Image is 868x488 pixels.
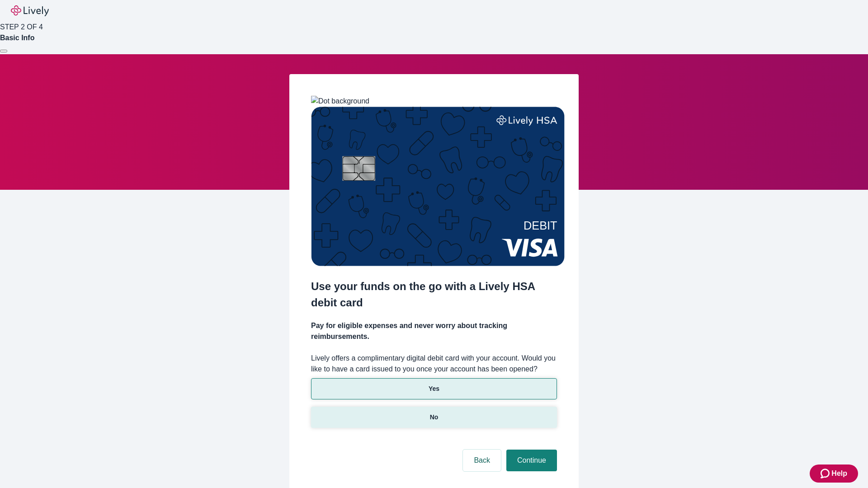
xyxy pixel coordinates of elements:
[311,378,557,399] button: Yes
[506,450,557,471] button: Continue
[311,353,557,375] label: Lively offers a complimentary digital debit card with your account. Would you like to have a card...
[311,320,557,342] h4: Pay for eligible expenses and never worry about tracking reimbursements.
[821,468,831,479] svg: Zendesk support icon
[430,413,439,422] p: No
[311,96,369,107] img: Dot background
[463,450,501,471] button: Back
[810,465,858,483] button: Zendesk support iconHelp
[429,384,439,394] p: Yes
[311,407,557,428] button: No
[11,5,49,16] img: Lively
[311,278,557,311] h2: Use your funds on the go with a Lively HSA debit card
[831,468,847,479] span: Help
[311,107,565,266] img: Debit card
